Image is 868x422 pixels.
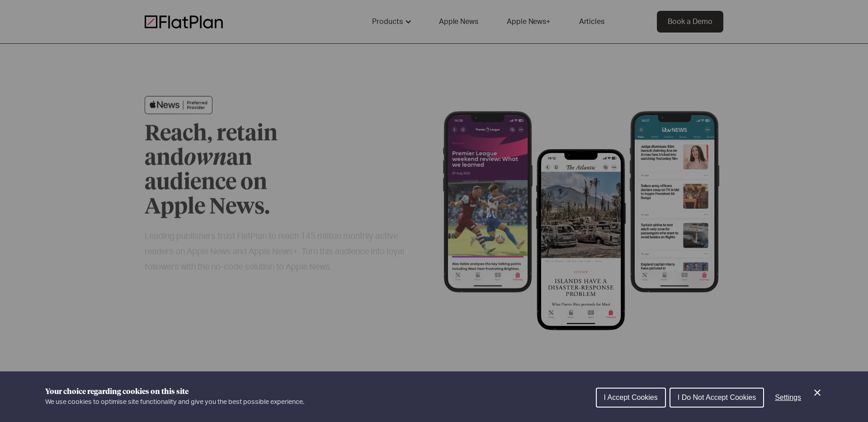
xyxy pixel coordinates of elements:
[596,388,666,408] button: I Accept Cookies
[604,394,658,401] span: I Accept Cookies
[768,389,808,407] button: Settings
[45,386,304,397] h1: Your choice regarding cookies on this site
[775,394,801,401] span: Settings
[670,388,764,408] button: I Do Not Accept Cookies
[45,397,304,407] p: We use cookies to optimise site functionality and give you the best possible experience.
[678,394,756,401] span: I Do Not Accept Cookies
[812,387,823,398] button: Close Cookie Control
